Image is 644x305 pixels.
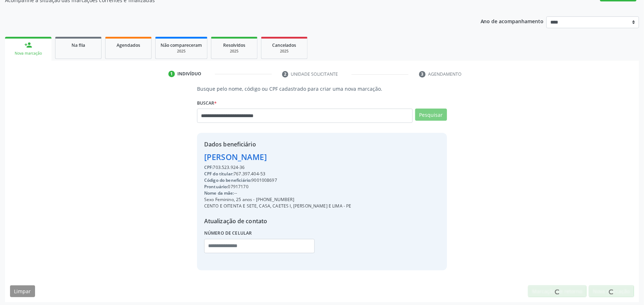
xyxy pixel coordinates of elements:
div: 767.397.404-53 [204,171,352,177]
span: CPF: [204,164,213,170]
div: CENTO E OITENTA E SETE, CASA, CAETES I, [PERSON_NAME] E LIMA - PE [204,203,352,209]
label: Número de celular [204,228,252,239]
span: Não compareceram [161,42,202,48]
span: Agendados [117,42,140,48]
div: -- [204,190,352,196]
span: Nome da mãe: [204,190,234,196]
div: 2025 [266,49,302,54]
span: Código do beneficiário: [204,177,251,183]
div: Nova marcação [10,51,46,56]
div: 2025 [216,49,252,54]
button: Limpar [10,285,35,297]
p: Ano de acompanhamento [481,16,544,25]
div: Sexo Feminino, 25 anos - [PHONE_NUMBER] [204,196,352,203]
div: Indivíduo [177,71,201,77]
span: Resolvidos [223,42,245,48]
label: Buscar [197,97,217,109]
span: CPF do titular: [204,171,233,177]
span: Na fila [72,42,85,48]
span: Cancelados [272,42,296,48]
div: 07917170 [204,184,352,190]
div: person_add [24,41,32,49]
div: 1 [168,71,175,77]
div: Dados beneficiário [204,140,352,149]
div: [PERSON_NAME] [204,151,352,163]
div: 2025 [161,49,202,54]
div: 703.523.924-36 [204,164,352,171]
button: Pesquisar [415,109,447,121]
div: 9001008697 [204,177,352,184]
span: Prontuário: [204,184,228,190]
div: Atualização de contato [204,217,352,225]
p: Busque pelo nome, código ou CPF cadastrado para criar uma nova marcação. [197,85,447,92]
